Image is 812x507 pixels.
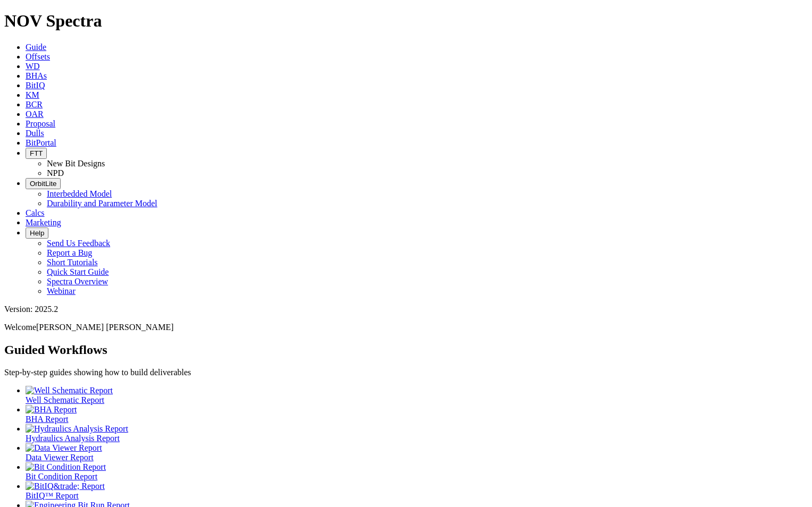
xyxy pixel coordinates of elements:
a: OAR [26,109,44,119]
img: Well Schematic Report [26,386,113,395]
a: Data Viewer Report Data Viewer Report [26,443,808,462]
img: Hydraulics Analysis Report [26,424,128,434]
a: Quick Start Guide [47,267,109,276]
span: Hydraulics Analysis Report [26,434,120,443]
p: Welcome [4,323,808,332]
a: Send Us Feedback [47,239,110,248]
span: BitIQ™ Report [26,491,79,500]
button: Help [26,227,48,239]
span: Well Schematic Report [26,395,104,404]
a: Marketing [26,218,61,227]
a: NPD [47,168,64,178]
a: KM [26,90,39,99]
a: Bit Condition Report Bit Condition Report [26,462,808,481]
img: Data Viewer Report [26,443,102,453]
h2: Guided Workflows [4,343,808,357]
a: BitIQ&trade; Report BitIQ™ Report [26,481,808,500]
a: Spectra Overview [47,277,108,286]
button: OrbitLite [26,178,61,189]
span: OrbitLite [30,180,56,188]
span: BHA Report [26,415,68,424]
a: Durability and Parameter Model [47,199,158,208]
a: Report a Bug [47,248,92,257]
a: BitPortal [26,138,56,147]
p: Step-by-step guides showing how to build deliverables [4,368,808,377]
a: BHAs [26,71,47,80]
a: WD [26,62,40,71]
a: Webinar [47,286,76,295]
a: BHA Report BHA Report [26,405,808,424]
h1: NOV Spectra [4,11,808,31]
img: Bit Condition Report [26,462,106,472]
span: [PERSON_NAME] [PERSON_NAME] [36,323,173,332]
span: Bit Condition Report [26,472,97,481]
div: Version: 2025.2 [4,305,808,314]
img: BitIQ&trade; Report [26,481,105,491]
span: Help [30,229,44,237]
a: Offsets [26,52,50,61]
img: BHA Report [26,405,77,415]
a: Proposal [26,119,55,128]
a: Dulls [26,129,44,138]
span: Data Viewer Report [26,453,94,462]
a: BitIQ [26,81,45,90]
a: Guide [26,43,46,52]
a: Interbedded Model [47,189,112,198]
a: Well Schematic Report Well Schematic Report [26,386,808,404]
span: FTT [30,149,43,157]
a: Short Tutorials [47,258,98,267]
a: BCR [26,100,43,109]
a: Hydraulics Analysis Report Hydraulics Analysis Report [26,424,808,443]
a: New Bit Designs [47,159,105,168]
a: Calcs [26,208,45,217]
button: FTT [26,148,47,159]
